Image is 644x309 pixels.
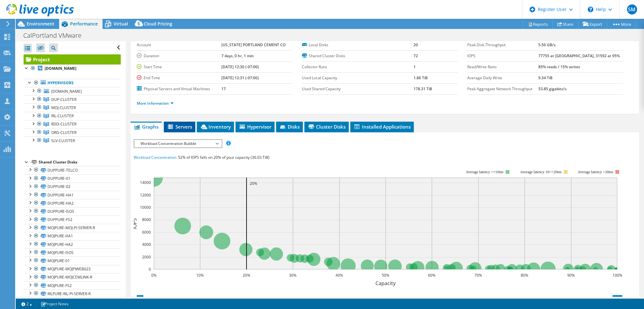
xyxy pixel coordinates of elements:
[142,229,151,235] text: 6000
[27,21,54,27] span: Environment
[382,273,389,278] text: 50%
[51,121,76,127] span: RDD-CLUSTER
[70,21,98,27] span: Performance
[414,86,432,91] b: 178.31 TiB
[467,42,538,48] label: Peak Disk Throughput
[24,281,121,290] a: MOJPURE-FS2
[140,205,151,210] text: 10000
[221,64,259,69] b: [DATE] 12:30 (-07:00)
[140,192,151,198] text: 12000
[627,4,637,14] span: SM
[467,75,538,81] label: Average Daily Write
[353,124,411,130] span: Installed Applications
[167,124,192,130] span: Servers
[414,53,418,58] b: 72
[24,183,121,191] a: DUPPURE-02
[467,86,538,92] label: Peak Aggregate Network Throughput
[336,273,343,278] text: 40%
[588,7,593,12] svg: \n
[538,53,620,58] b: 77755 at [GEOGRAPHIC_DATA], 31592 at 95%
[24,257,121,265] a: MOJPURE-01
[196,273,204,278] text: 10%
[24,232,121,240] a: MOJPURE-HA1
[140,180,151,185] text: 14000
[134,155,177,160] span: Workload Concentration:
[414,64,416,69] b: 1
[523,19,553,29] a: Reports
[538,64,580,69] b: 85% reads / 15% writes
[137,42,221,48] label: Account
[578,19,607,29] a: Export
[24,79,121,87] a: Hypervisors
[200,124,231,130] span: Inventory
[467,64,538,70] label: Read/Write Ratio
[302,53,413,59] label: Shared Cluster Disks
[302,64,413,70] label: Collector Runs
[24,120,121,128] a: RDD-CLUSTER
[577,170,613,174] text: Average latency >20ms
[475,273,482,278] text: 70%
[521,273,528,278] text: 80%
[538,86,567,91] b: 53.85 gigabits/s
[24,87,121,95] a: [DOMAIN_NAME]
[142,254,151,260] text: 2000
[24,199,121,207] a: DUPPURE-HA2
[607,19,636,29] a: More
[24,128,121,136] a: ORG-CLUSTER
[279,124,300,130] span: Disks
[24,64,121,73] a: [DOMAIN_NAME]
[221,86,226,91] b: 17
[137,53,221,59] label: Duration
[24,224,121,232] a: MOJPURE-MOJ-PI-SERVER-R
[221,75,259,80] b: [DATE] 12:31 (-07:00)
[51,97,76,102] span: DUP-CLUSTER
[308,124,346,130] span: Cluster Disks
[24,174,121,183] a: DUPPURE-01
[520,170,562,174] tspan: Average latency 10<=20ms
[243,273,250,278] text: 20%
[51,130,76,135] span: ORG-CLUSTER
[24,216,121,224] a: DUPPURE-FS2
[24,273,121,281] a: MOJPURE-MOJCEMLINK-R
[51,138,75,143] span: SLV-CLUSTER
[24,95,121,103] a: DUP-CLUSTER
[151,273,156,278] text: 0%
[552,19,578,29] a: Share
[144,21,172,27] span: Cloud Pricing
[24,54,121,64] a: Project
[24,248,121,257] a: MOJPURE-ISOS
[302,42,413,48] label: Local Disks
[221,42,286,47] b: [US_STATE] PORTLAND CEMENT CO
[428,273,436,278] text: 60%
[24,290,121,298] a: RILPURE-RIL-PI-SERVER-R
[134,124,158,130] span: Graphs
[114,21,128,27] span: Virtual
[142,242,151,247] text: 4000
[302,86,413,92] label: Used Shared Capacity
[538,42,556,47] b: 5.56 GB/s
[17,300,36,308] a: 2
[239,124,271,130] span: Hypervisor
[375,280,396,287] text: Capacity
[24,265,121,273] a: MOJPURE-MOJPIWEB023
[24,136,121,145] a: SLV-CLUSTER
[24,207,121,215] a: DUPPURE-ISOS
[137,101,174,106] a: More Information
[137,64,221,70] label: Start Time
[137,75,221,81] label: End Time
[149,267,151,272] text: 0
[39,158,121,166] div: Shared Cluster Disks
[414,75,428,80] b: 1.86 TiB
[538,75,552,80] b: 9.34 TiB
[24,112,121,120] a: RIL-CLUSTER
[137,86,221,92] label: Physical Servers and Virtual Machines
[612,273,622,278] text: 100%
[567,273,575,278] text: 90%
[178,155,269,160] span: 52% of IOPS falls on 20% of your capacity (36.03 TiB)
[20,32,91,39] h1: CalPortland VMware
[142,217,151,222] text: 8000
[51,89,82,94] span: [DOMAIN_NAME]
[221,53,254,58] b: 7 days, 0 hr, 1 min
[24,240,121,248] a: MOJPURE-HA2
[24,103,121,112] a: MOJ-CLUSTER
